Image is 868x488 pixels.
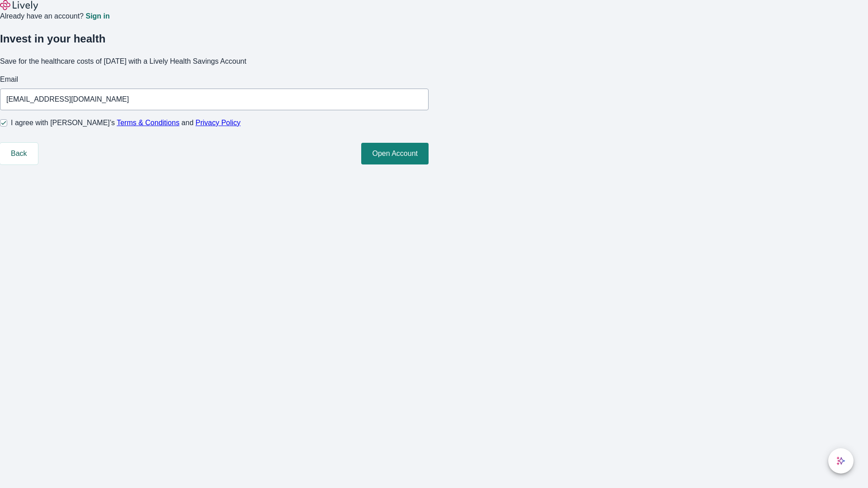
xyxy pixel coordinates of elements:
button: Open Account [361,143,429,164]
button: chat [828,448,854,474]
svg: Lively AI Assistant [836,456,845,465]
a: Privacy Policy [196,119,241,127]
a: Sign in [85,13,109,20]
a: Terms & Conditions [117,119,179,127]
span: I agree with [PERSON_NAME]’s and [11,117,241,128]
